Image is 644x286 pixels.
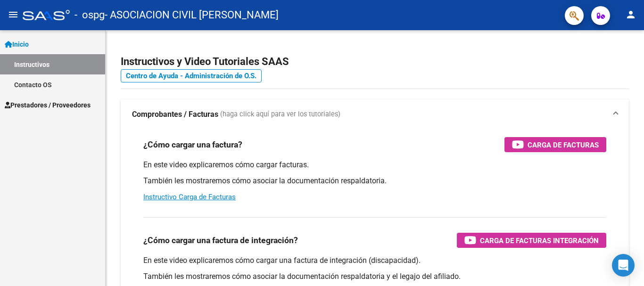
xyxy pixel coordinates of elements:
[121,99,629,130] mat-expansion-panel-header: Comprobantes / Facturas (haga click aquí para ver los tutoriales)
[121,53,629,71] h2: Instructivos y Video Tutoriales SAAS
[612,254,635,277] div: Open Intercom Messenger
[143,160,606,170] p: En este video explicaremos cómo cargar facturas.
[5,39,29,49] span: Inicio
[121,69,262,82] a: Centro de Ayuda - Administración de O.S.
[143,255,606,266] p: En este video explicaremos cómo cargar una factura de integración (discapacidad).
[132,109,218,120] strong: Comprobantes / Facturas
[457,233,606,248] button: Carga de Facturas Integración
[143,271,606,282] p: También les mostraremos cómo asociar la documentación respaldatoria y el legajo del afiliado.
[143,176,606,186] p: También les mostraremos cómo asociar la documentación respaldatoria.
[480,235,599,246] span: Carga de Facturas Integración
[143,138,242,151] h3: ¿Cómo cargar una factura?
[8,9,19,20] mat-icon: menu
[5,100,91,110] span: Prestadores / Proveedores
[74,5,105,25] span: - ospg
[105,5,279,25] span: - ASOCIACION CIVIL [PERSON_NAME]
[220,109,340,120] span: (haga click aquí para ver los tutoriales)
[143,234,298,247] h3: ¿Cómo cargar una factura de integración?
[504,137,606,152] button: Carga de Facturas
[528,139,599,151] span: Carga de Facturas
[143,193,236,201] a: Instructivo Carga de Facturas
[625,9,636,20] mat-icon: person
